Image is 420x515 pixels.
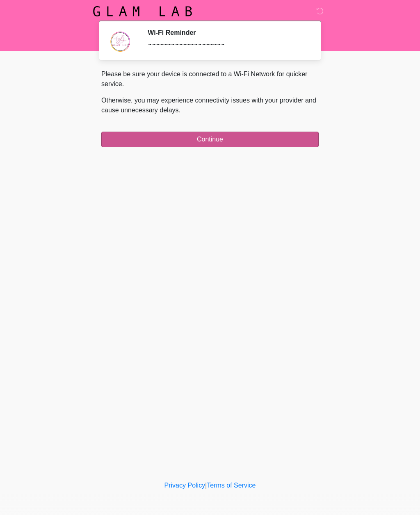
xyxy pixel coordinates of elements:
a: Terms of Service [207,482,256,489]
button: Continue [101,132,319,147]
img: Agent Avatar [107,29,132,53]
img: Glam Lab Logo [93,6,192,16]
span: . [179,107,180,114]
a: Privacy Policy [164,482,205,489]
p: Otherwise, you may experience connectivity issues with your provider and cause unnecessary delays [101,96,319,115]
div: ~~~~~~~~~~~~~~~~~~~~ [148,40,306,50]
p: Please be sure your device is connected to a Wi-Fi Network for quicker service. [101,69,319,89]
h2: Wi-Fi Reminder [148,29,306,36]
a: | [205,482,207,489]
